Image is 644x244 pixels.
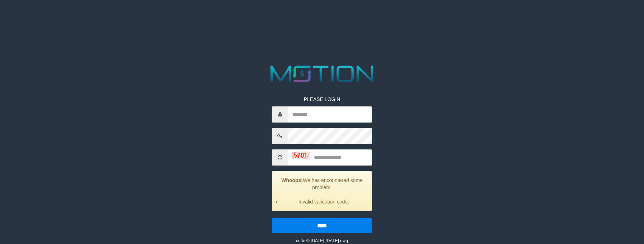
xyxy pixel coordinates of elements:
[266,63,378,85] img: MOTION_logo.png
[281,198,366,205] li: Invalid validation code.
[281,177,303,183] strong: Whoops!
[272,171,372,211] div: We has encountered some problem.
[272,96,372,103] p: PLEASE LOGIN
[296,238,348,243] small: code © [DATE]-[DATE] dwg
[292,152,310,159] img: captcha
